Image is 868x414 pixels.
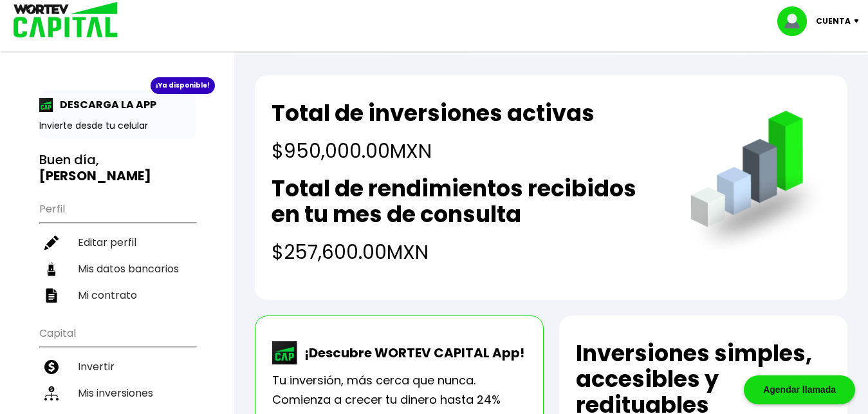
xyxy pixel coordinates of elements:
h2: Total de rendimientos recibidos en tu mes de consulta [272,176,664,227]
b: [PERSON_NAME] [39,167,151,185]
p: Cuenta [816,12,851,31]
div: Agendar llamada [744,375,855,404]
img: profile-image [777,6,816,36]
h2: Total de inversiones activas [272,100,595,126]
img: invertir-icon.b3b967d7.svg [44,360,59,374]
img: inversiones-icon.6695dc30.svg [44,386,59,400]
h4: $950,000.00 MXN [272,136,595,165]
a: Mis inversiones [39,380,196,406]
img: wortev-capital-app-icon [272,341,298,364]
h3: Buen día, [39,152,196,184]
img: app-icon [39,98,53,112]
a: Mis datos bancarios [39,256,196,282]
img: contrato-icon.f2db500c.svg [44,288,59,303]
h4: $257,600.00 MXN [272,238,664,267]
ul: Perfil [39,194,196,308]
img: grafica.516fef24.png [685,111,831,257]
p: Invierte desde tu celular [39,119,196,133]
a: Invertir [39,353,196,380]
div: ¡Ya disponible! [151,77,215,94]
img: datos-icon.10cf9172.svg [44,262,59,276]
p: DESCARGA LA APP [53,97,156,113]
a: Mi contrato [39,282,196,308]
a: Editar perfil [39,229,196,256]
img: icon-down [851,19,868,23]
img: editar-icon.952d3147.svg [44,236,59,250]
p: ¡Descubre WORTEV CAPITAL App! [298,343,524,362]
